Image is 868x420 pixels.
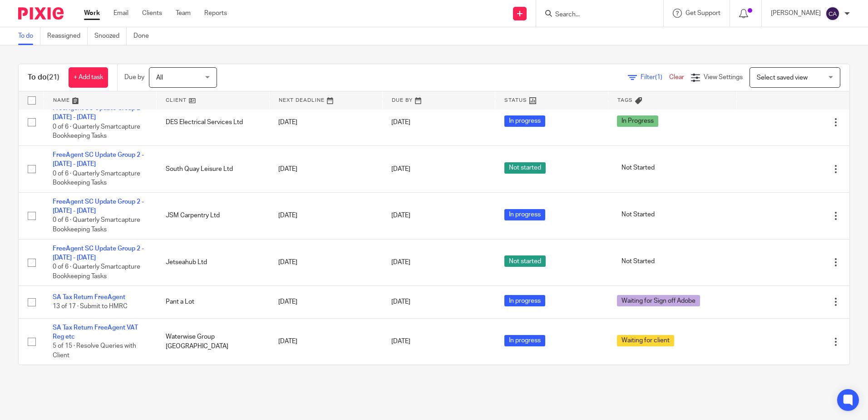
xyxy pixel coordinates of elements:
span: 0 of 6 · Quarterly Smartcapture Bookkeeping Tasks [53,264,140,280]
span: 0 of 6 · Quarterly Smartcapture Bookkeeping Tasks [53,124,140,140]
td: [DATE] [269,239,382,286]
td: Pant a Lot [157,286,270,318]
span: [DATE] [391,339,410,345]
a: Snoozed [94,27,127,45]
p: Due by [124,73,144,82]
p: [PERSON_NAME] [771,9,821,18]
a: Clients [142,9,162,18]
td: [DATE] [269,145,382,192]
span: Waiting for client [617,335,674,346]
span: In progress [504,115,545,127]
span: Not Started [617,209,659,220]
span: Filter [641,74,669,80]
span: (1) [655,74,662,80]
span: All [156,75,163,81]
span: Not Started [617,162,659,174]
span: [DATE] [391,119,410,125]
td: South Quay Leisure Ltd [157,145,270,192]
span: Select saved view [757,75,808,81]
span: In progress [504,209,545,220]
td: [DATE] [269,318,382,365]
input: Search [554,11,636,19]
span: Tags [617,98,633,103]
td: JSM Carpentry Ltd [157,192,270,239]
a: FreeAgent SC Update Group 2 - [DATE] - [DATE] [53,245,144,261]
span: [DATE] [391,213,410,219]
span: [DATE] [391,259,410,265]
span: 0 of 6 · Quarterly Smartcapture Bookkeeping Tasks [53,217,140,233]
a: Reassigned [47,27,88,45]
a: SA Tax Return FreeAgent [53,294,125,300]
span: Get Support [686,10,720,16]
td: [DATE] [269,192,382,239]
span: Not started [504,162,546,174]
span: Not started [504,255,546,267]
h1: To do [28,73,59,82]
span: 5 of 15 · Resolve Queries with Client [53,343,136,359]
a: FreeAgent SC Update Group 2 - [DATE] - [DATE] [53,199,144,214]
span: In Progress [617,115,658,127]
span: In progress [504,335,545,346]
span: Waiting for Sign off Adobe [617,295,700,306]
td: DES Electrical Services Ltd [157,99,270,146]
a: Clear [669,74,684,80]
span: Not Started [617,255,659,267]
span: 0 of 6 · Quarterly Smartcapture Bookkeeping Tasks [53,170,140,186]
a: To do [18,27,40,45]
td: [DATE] [269,99,382,146]
a: Done [133,27,156,45]
a: Email [113,9,128,18]
span: View Settings [704,74,743,80]
td: Jetseahub Ltd [157,239,270,286]
span: (21) [47,74,59,81]
a: SA Tax Return FreeAgent VAT Reg etc [53,325,138,340]
span: [DATE] [391,299,410,305]
a: FreeAgent SC Update Group 2 - [DATE] - [DATE] [53,152,144,167]
span: 13 of 17 · Submit to HMRC [53,304,128,310]
span: [DATE] [391,166,410,172]
a: Reports [204,9,227,18]
a: Team [176,9,191,18]
img: Pixie [18,7,64,20]
span: In progress [504,295,545,306]
a: Work [84,9,100,18]
img: svg%3E [825,6,840,21]
a: + Add task [69,67,108,88]
td: Waterwise Group [GEOGRAPHIC_DATA] [157,318,270,365]
td: [DATE] [269,286,382,318]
